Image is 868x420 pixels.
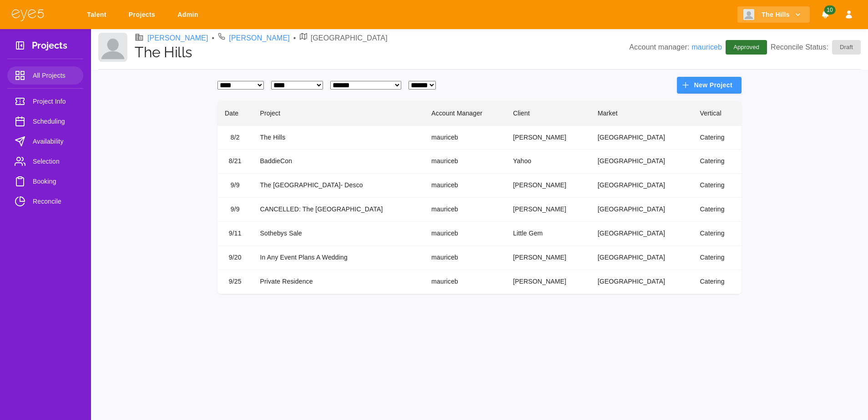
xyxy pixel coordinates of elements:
td: [PERSON_NAME] [506,270,590,294]
button: New Project [677,77,742,94]
th: Market [590,101,693,126]
span: Draft [834,43,858,52]
td: [PERSON_NAME] [506,125,590,150]
td: [GEOGRAPHIC_DATA] [590,198,693,222]
a: All Projects [7,66,83,85]
a: mauriceb [691,43,722,51]
td: Catering [693,174,742,198]
a: Booking [7,172,83,190]
td: Little Gem [506,222,590,246]
span: Scheduling [33,116,76,127]
a: Projects [123,6,164,23]
button: The Hills [737,6,810,23]
a: Admin [172,6,207,23]
td: [GEOGRAPHIC_DATA] [590,246,693,270]
td: CANCELLED: The [GEOGRAPHIC_DATA] [253,198,424,222]
p: Account manager: [629,42,722,53]
td: [GEOGRAPHIC_DATA] [590,270,693,294]
li: • [293,33,296,44]
td: mauriceb [424,246,506,270]
td: BaddieCon [253,150,424,174]
td: Catering [693,125,742,150]
td: Sothebys Sale [253,222,424,246]
div: 9/20 [225,253,246,263]
td: mauriceb [424,198,506,222]
td: Private Residence [253,270,424,294]
div: 8/21 [225,156,246,166]
a: Reconcile [7,192,83,210]
p: Reconcile Status: [771,40,861,55]
td: [GEOGRAPHIC_DATA] [590,174,693,198]
a: [PERSON_NAME] [229,33,290,44]
li: • [212,33,215,44]
td: mauriceb [424,174,506,198]
img: Client logo [98,33,127,62]
h3: Projects [32,40,67,54]
span: Reconcile [33,196,76,207]
th: Account Manager [424,101,506,126]
td: Catering [693,198,742,222]
td: The Hills [253,125,424,150]
td: Catering [693,270,742,294]
td: [PERSON_NAME] [506,246,590,270]
td: mauriceb [424,125,506,150]
td: [GEOGRAPHIC_DATA] [590,222,693,246]
div: 8/2 [225,133,246,143]
a: Scheduling [7,112,83,130]
th: Vertical [693,101,742,126]
span: All Projects [33,70,76,81]
span: 10 [824,5,835,15]
th: Date [217,101,253,126]
a: Selection [7,152,83,170]
a: Talent [81,6,116,23]
span: Availability [33,136,76,147]
span: Selection [33,156,76,167]
td: mauriceb [424,270,506,294]
td: [PERSON_NAME] [506,198,590,222]
td: [PERSON_NAME] [506,174,590,198]
div: 9/9 [225,205,246,215]
span: Booking [33,176,76,187]
td: Catering [693,222,742,246]
td: Yahoo [506,150,590,174]
div: 9/9 [225,180,246,190]
td: Catering [693,246,742,270]
td: In Any Event Plans A Wedding [253,246,424,270]
td: mauriceb [424,150,506,174]
span: Approved [728,43,765,52]
img: Client logo [743,9,754,20]
td: [GEOGRAPHIC_DATA] [590,125,693,150]
td: The [GEOGRAPHIC_DATA]- Desco [253,174,424,198]
a: Availability [7,132,83,150]
th: Project [253,101,424,126]
h1: The Hills [135,44,629,61]
span: Project Info [33,96,76,107]
td: Catering [693,150,742,174]
img: eye5 [11,8,45,21]
p: [GEOGRAPHIC_DATA] [311,33,388,44]
td: mauriceb [424,222,506,246]
a: Project Info [7,92,83,110]
div: 9/11 [225,229,246,239]
div: 9/25 [225,277,246,287]
td: [GEOGRAPHIC_DATA] [590,150,693,174]
button: Notifications [817,6,833,23]
a: [PERSON_NAME] [147,33,208,44]
th: Client [506,101,590,126]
